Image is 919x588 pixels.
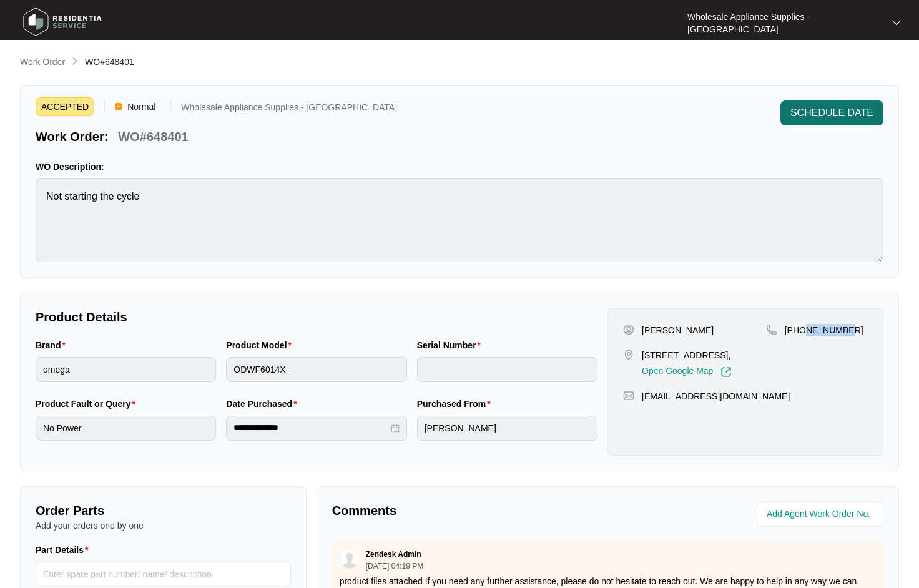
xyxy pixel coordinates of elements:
[332,502,599,519] p: Comments
[233,421,388,434] input: Date Purchased
[36,519,291,532] p: Add your orders one by one
[720,366,732,378] img: Link-External
[687,11,882,36] p: Wholesale Appliance Supplies - [GEOGRAPHIC_DATA]
[785,324,863,336] p: [PHONE_NUMBER]
[36,178,883,262] textarea: Not starting the cycle
[36,544,94,556] label: Part Details
[766,324,777,335] img: map-pin
[20,56,65,68] p: Work Order
[226,398,302,410] label: Date Purchased
[642,324,714,336] p: [PERSON_NAME]
[36,339,71,351] label: Brand
[642,390,790,403] p: [EMAIL_ADDRESS][DOMAIN_NAME]
[122,97,160,116] span: Normal
[70,56,80,66] img: chevron-right
[17,56,67,69] a: Work Order
[366,549,421,559] p: Zendesk Admin
[85,57,134,67] span: WO#648401
[623,349,634,360] img: map-pin
[767,507,876,522] input: Add Agent Work Order No.
[417,339,486,351] label: Serial Number
[36,562,291,587] input: Part Details
[36,398,140,410] label: Product Fault or Query
[181,103,397,116] p: Wholesale Appliance Supplies - [GEOGRAPHIC_DATA]
[36,357,216,382] input: Brand
[893,20,900,26] img: dropdown arrow
[340,550,359,569] img: user.svg
[36,502,291,519] p: Order Parts
[36,416,216,441] input: Product Fault or Query
[642,349,732,361] p: [STREET_ADDRESS],
[19,3,106,41] img: residentia service logo
[226,357,406,382] input: Product Model
[623,324,634,335] img: user-pin
[417,416,597,441] input: Purchased From
[366,562,423,570] p: [DATE] 04:19 PM
[36,160,883,173] p: WO Description:
[118,128,188,145] p: WO#648401
[36,308,597,326] p: Product Details
[642,366,732,378] a: Open Google Map
[780,100,883,125] button: SCHEDULE DATE
[226,339,297,351] label: Product Model
[790,105,873,120] span: SCHEDULE DATE
[36,97,94,116] span: ACCEPTED
[623,390,634,401] img: map-pin
[115,103,122,110] img: Vercel Logo
[417,398,496,410] label: Purchased From
[36,128,108,145] p: Work Order:
[417,357,597,382] input: Serial Number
